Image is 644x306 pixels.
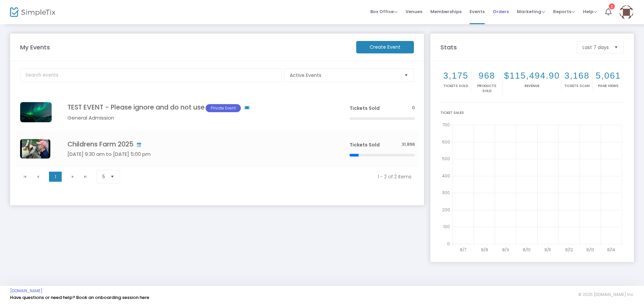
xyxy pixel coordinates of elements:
text: 0 [447,241,450,247]
span: Venues [406,3,422,20]
text: 300 [442,190,450,195]
a: Have questions or need help? Book an onboarding session here [10,294,149,301]
h2: $115,494.90 [504,71,560,81]
span: Page 1 [49,172,62,182]
div: Data table [16,94,419,167]
m-panel-title: My Events [17,43,353,52]
button: Select [108,170,117,183]
text: 500 [442,156,450,162]
span: 0 [412,105,415,111]
span: Active Events [290,72,399,79]
h4: Childrens Farm 2025 [67,140,329,148]
p: Page Views [594,83,623,88]
h2: 3,168 [563,71,591,81]
h2: 3,175 [442,71,470,81]
span: © 2025 [DOMAIN_NAME] Inc. [578,292,634,297]
span: Tickets Sold [350,105,380,112]
img: 638779934382358428638767760697755356638767758944261672638445567834765133638157008623550971boy-wit... [20,139,50,159]
text: 8/14 [607,247,615,253]
text: 8/9 [502,247,509,253]
text: 700 [442,122,450,128]
span: Reports [553,8,575,15]
text: 8/13 [586,247,594,253]
text: 600 [442,139,450,144]
span: Private Event [206,104,241,112]
span: 31,896 [401,141,415,148]
span: Orders [493,3,509,20]
span: Help [583,8,597,15]
text: 8/10 [523,247,531,253]
h4: TEST EVENT - Please ignore and do not use [67,103,329,112]
span: Memberships [430,3,462,20]
text: 8/12 [565,247,573,253]
a: [DOMAIN_NAME] [10,288,43,294]
span: 5 [102,173,105,180]
h5: General Admission [67,115,329,121]
div: 1 [609,3,615,9]
m-panel-title: Stats [437,43,574,52]
p: Tickets sold [442,83,470,88]
span: Events [470,3,485,20]
div: Ticket Sales [440,110,624,115]
text: 8/7 [460,247,466,253]
m-button: Create Event [356,41,414,53]
text: 8/11 [544,247,551,253]
span: Last 7 days [583,44,609,51]
p: Revenue [504,83,560,88]
input: Search events [20,69,282,82]
text: 8/8 [481,247,488,253]
kendo-pager-info: 1 - 2 of 2 items [132,173,412,180]
text: 200 [442,207,450,213]
span: Marketing [517,8,545,15]
p: Tickets Scan [563,83,591,88]
h5: [DATE] 9:30 am to [DATE] 5:00 pm [67,151,329,157]
img: img_lights.jpg [20,102,52,122]
button: Select [611,41,621,53]
h2: 5,061 [594,71,623,81]
text: 400 [442,173,450,178]
span: Box Office [370,8,397,15]
button: Select [401,69,411,82]
text: 100 [443,224,450,229]
h2: 968 [473,71,501,81]
p: Products sold [473,83,501,93]
span: Tickets Sold [350,141,380,148]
